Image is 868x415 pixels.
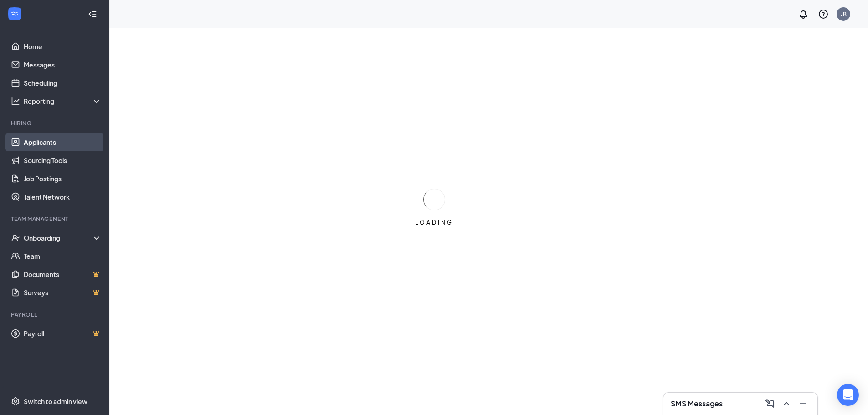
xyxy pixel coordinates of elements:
a: Applicants [24,133,102,151]
svg: QuestionInfo [818,9,829,20]
div: LOADING [411,219,457,226]
a: PayrollCrown [24,324,102,343]
button: ChevronUp [779,396,794,411]
a: Scheduling [24,74,102,92]
a: SurveysCrown [24,283,102,302]
svg: Notifications [798,9,809,20]
a: Job Postings [24,169,102,188]
svg: UserCheck [11,233,20,242]
button: Minimize [796,396,810,411]
div: Reporting [24,97,102,106]
svg: Analysis [11,97,20,106]
svg: ChevronUp [781,398,792,409]
button: ComposeMessage [763,396,777,411]
h3: SMS Messages [671,399,723,409]
div: Open Intercom Messenger [837,384,859,406]
svg: WorkstreamLogo [10,9,19,18]
a: Sourcing Tools [24,151,102,169]
div: Switch to admin view [24,397,87,406]
svg: Minimize [797,398,808,409]
svg: Settings [11,397,20,406]
div: Hiring [11,119,100,127]
svg: Collapse [88,10,97,19]
div: Onboarding [24,233,94,242]
a: Messages [24,56,102,74]
div: Payroll [11,311,100,318]
div: Team Management [11,215,100,223]
a: DocumentsCrown [24,265,102,283]
div: JR [841,10,847,18]
a: Team [24,247,102,265]
svg: ComposeMessage [765,398,776,409]
a: Talent Network [24,188,102,206]
a: Home [24,37,102,56]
